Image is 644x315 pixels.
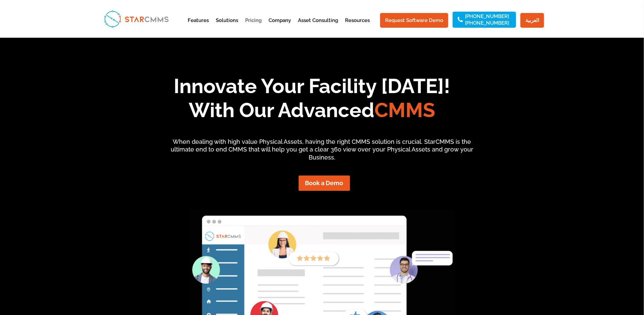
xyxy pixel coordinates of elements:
a: العربية [520,13,544,28]
iframe: Chat Widget [533,243,644,315]
a: Features [188,18,209,34]
span: CMMS [374,98,435,122]
img: StarCMMS [101,7,171,30]
h1: Innovate Your Facility [DATE]! With Our Advanced [80,74,544,125]
a: Solutions [216,18,238,34]
a: [PHONE_NUMBER] [465,14,509,19]
a: Resources [345,18,370,34]
p: When dealing with high value Physical Assets, having the right CMMS solution is crucial. StarCMMS... [165,138,480,162]
a: [PHONE_NUMBER] [465,21,509,25]
a: Asset Consulting [298,18,338,34]
a: Company [269,18,291,34]
a: Pricing [245,18,262,34]
a: Request Software Demo [380,13,448,28]
a: Book a Demo [299,176,350,191]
